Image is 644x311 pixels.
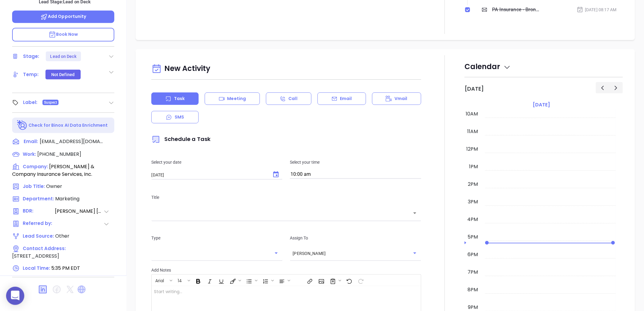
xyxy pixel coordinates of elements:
span: Book Now [49,31,78,37]
div: 10am [465,110,479,118]
div: Stage: [23,52,39,61]
div: 4pm [466,216,479,223]
span: Email: [24,138,38,146]
span: Fill color or set the text color [227,275,243,286]
span: [PERSON_NAME] [PERSON_NAME] [55,208,103,215]
div: Label: [23,98,38,107]
div: 9pm [467,304,479,311]
span: Underline [215,275,226,286]
div: 1pm [468,163,479,170]
span: Schedule a Task [151,135,210,143]
div: Lead on Deck [50,52,76,61]
p: Title [151,194,421,201]
p: Add Notes [151,267,421,273]
span: [PHONE_NUMBER] [37,151,81,158]
div: 8pm [466,286,479,293]
p: Meeting [227,95,246,102]
h2: [DATE] [465,85,484,92]
button: Choose date, selected date is Aug 21, 2025 [270,169,282,181]
span: Undo [343,275,354,286]
div: 12pm [465,145,479,153]
span: Job Title: [23,183,45,189]
div: New Activity [151,61,421,77]
button: Arial [152,275,169,286]
input: MM/DD/YYYY [151,172,267,178]
span: Arial [152,278,167,282]
span: Redo [355,275,366,286]
span: Surveys [327,275,343,286]
div: PA Insurance - Bronze [492,5,540,14]
p: Task [174,95,185,102]
div: 7pm [466,269,479,276]
button: Open [411,249,419,257]
p: Select your date [151,159,283,166]
span: Insert Ordered List [260,275,275,286]
span: Bold [192,275,203,286]
p: Vmail [394,95,408,102]
span: [PERSON_NAME] & Company Insurance Services, Inc. [12,163,94,178]
span: Insert Image [315,275,326,286]
span: 5:35 PM EDT [51,265,80,272]
button: Previous day [596,82,609,93]
p: Call [288,95,297,102]
span: Referred by: [23,220,54,228]
div: 11am [466,128,479,135]
span: BDR: [23,208,54,215]
button: Open [411,209,419,217]
p: Email [340,95,352,102]
span: Marketing [55,195,79,202]
div: 6pm [466,251,479,258]
div: 3pm [467,198,479,206]
span: Italic [204,275,215,286]
div: Not Defined [51,70,75,79]
span: 14 [175,278,185,282]
span: [STREET_ADDRESS] [12,252,59,259]
button: Next day [609,82,623,93]
span: Add Opportunity [40,13,86,19]
span: Insert Unordered List [243,275,259,286]
p: Select your time [290,159,421,166]
span: Local Time: [23,265,50,271]
span: Font size [174,275,192,286]
span: Lead Source: [23,233,54,239]
span: Other [55,232,69,239]
img: Ai-Enrich-DaqCidB-.svg [17,120,28,131]
div: 5pm [466,233,479,241]
span: Suspect [44,99,57,106]
button: Open [272,249,280,257]
span: Font family [152,275,174,286]
p: Type [151,235,283,241]
div: 2pm [467,181,479,188]
span: Calendar [465,62,511,72]
span: Align [276,275,292,286]
span: Insert link [304,275,315,286]
div: [DATE] 08:17 AM [577,6,617,13]
span: Owner [46,183,62,190]
span: Contact Address: [23,245,66,252]
p: Assign To [290,235,421,241]
span: Company: [23,163,48,170]
button: 14 [175,275,186,286]
a: [DATE] [532,101,551,109]
p: Check for Binox AI Data Enrichment [29,122,108,129]
span: Department: [23,196,54,202]
span: [EMAIL_ADDRESS][DOMAIN_NAME] [40,138,103,145]
span: Work : [23,151,36,157]
div: Temp: [23,70,39,79]
p: SMS [175,114,184,120]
